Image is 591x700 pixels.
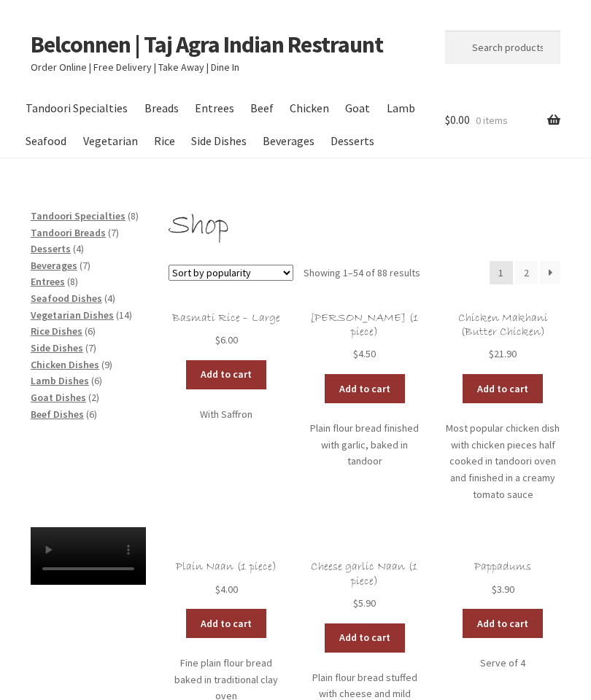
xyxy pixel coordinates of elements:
[353,596,376,610] bdi: 5.90
[169,265,293,281] select: Shop order
[353,347,358,360] span: $
[307,311,422,340] h2: [PERSON_NAME] (1 piece)
[31,292,102,305] a: Seafood Dishes
[188,92,241,125] a: Entrees
[31,209,125,222] a: Tandoori Specialties
[492,583,514,596] bdi: 3.90
[107,292,112,305] span: 4
[325,623,405,653] a: Add to cart: “Cheese garlic Naan (1 piece)”
[82,259,88,272] span: 7
[131,209,136,222] span: 8
[215,333,238,346] bdi: 6.00
[169,560,284,574] h2: Plain Naan (1 piece)
[445,420,560,502] p: Most popular chicken dish with chicken pieces half cooked in tandoori oven and finished in a crea...
[104,358,109,371] span: 9
[463,374,543,403] a: Add to cart: “Chicken Makhani (Butter Chicken)”
[19,92,135,125] a: Tandoori Specialties
[379,92,422,125] a: Lamb
[215,583,238,596] bdi: 4.00
[445,92,560,149] a: $0.00 0 items
[31,341,83,354] a: Side Dishes
[186,360,266,389] a: Add to cart: “Basmati Rice - Large”
[31,92,422,157] nav: Primary Navigation
[94,374,99,387] span: 6
[169,311,284,349] a: Basmati Rice – Large $6.00
[76,242,81,255] span: 4
[31,358,99,371] a: Chicken Dishes
[445,311,560,362] a: Chicken Makhani (Butter Chicken) $21.90
[515,261,538,284] a: Page 2
[31,226,106,239] a: Tandoori Breads
[476,114,508,127] span: 0 items
[88,341,93,354] span: 7
[353,347,376,360] bdi: 4.50
[445,31,560,64] input: Search products…
[31,374,89,387] a: Lamb Dishes
[492,583,497,596] span: $
[445,112,450,127] span: $
[89,408,94,421] span: 6
[325,374,405,403] a: Add to cart: “Garlic Naan (1 piece)”
[463,609,543,638] a: Add to cart: “Pappadums”
[147,125,182,157] a: Rice
[339,92,377,125] a: Goat
[31,30,383,59] a: Belconnen | Taj Agra Indian Restraunt
[307,311,422,362] a: [PERSON_NAME] (1 piece) $4.50
[169,560,284,597] a: Plain Naan (1 piece) $4.00
[445,655,560,672] p: Serve of 4
[70,275,75,288] span: 8
[31,391,86,404] a: Goat Dishes
[31,408,84,421] a: Beef Dishes
[169,208,560,245] h1: Shop
[31,242,71,255] a: Desserts
[31,259,77,272] a: Beverages
[31,275,65,288] a: Entrees
[489,347,517,360] bdi: 21.90
[215,583,220,596] span: $
[186,609,266,638] a: Add to cart: “Plain Naan (1 piece)”
[31,308,114,322] a: Vegetarian Dishes
[307,560,422,611] a: Cheese garlic Naan (1 piece) $5.90
[88,324,93,338] span: 6
[111,226,116,239] span: 7
[307,560,422,588] h2: Cheese garlic Naan (1 piece)
[137,92,185,125] a: Breads
[119,308,129,322] span: 14
[445,112,470,127] span: 0.00
[184,125,253,157] a: Side Dishes
[489,347,494,360] span: $
[307,420,422,470] p: Plain flour bread finished with garlic, baked in tandoor
[31,59,422,76] p: Order Online | Free Delivery | Take Away | Dine In
[256,125,322,157] a: Beverages
[353,596,358,610] span: $
[215,333,220,346] span: $
[91,391,96,404] span: 2
[445,311,560,340] h2: Chicken Makhani (Butter Chicken)
[31,324,82,338] a: Rice Dishes
[243,92,280,125] a: Beef
[283,92,336,125] a: Chicken
[324,125,382,157] a: Desserts
[19,125,74,157] a: Seafood
[490,261,513,284] span: Page 1
[169,406,284,423] p: With Saffron
[445,560,560,597] a: Pappadums $3.90
[304,261,420,284] p: Showing 1–54 of 88 results
[445,560,560,574] h2: Pappadums
[540,261,560,284] a: →
[490,261,560,284] nav: Product Pagination
[169,311,284,325] h2: Basmati Rice – Large
[76,125,144,157] a: Vegetarian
